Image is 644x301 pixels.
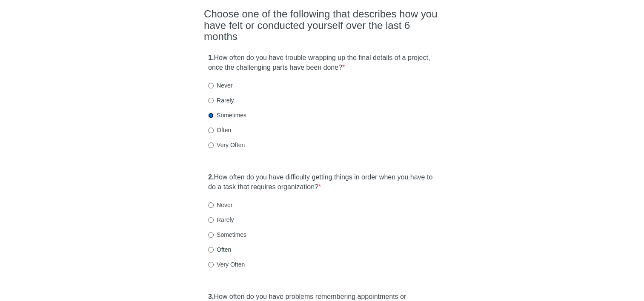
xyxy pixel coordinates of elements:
[208,53,436,73] label: How often do you have trouble wrapping up the final details of a project, once the challenging pa...
[208,202,214,208] input: Never
[208,98,214,103] input: Rarely
[208,126,231,134] label: Often
[208,293,214,300] strong: 3.
[208,83,214,88] input: Never
[208,173,214,181] strong: 2.
[208,262,214,267] input: Very Often
[204,9,440,42] h2: Choose one of the following that describes how you have felt or conducted yourself over the last ...
[208,247,214,253] input: Often
[208,173,436,192] label: How often do you have difficulty getting things in order when you have to do a task that requires...
[208,141,245,149] label: Very Often
[208,111,246,119] label: Sometimes
[208,96,234,105] label: Rarely
[208,245,231,254] label: Often
[208,54,214,61] strong: 1.
[208,232,214,238] input: Sometimes
[208,81,232,90] label: Never
[208,217,214,223] input: Rarely
[208,201,232,209] label: Never
[208,260,245,269] label: Very Often
[208,230,246,239] label: Sometimes
[208,113,214,118] input: Sometimes
[208,128,214,133] input: Often
[208,216,234,224] label: Rarely
[208,142,214,148] input: Very Often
